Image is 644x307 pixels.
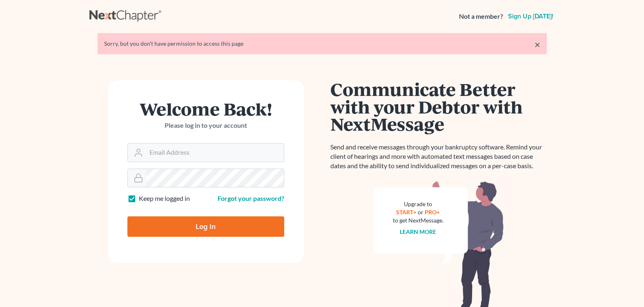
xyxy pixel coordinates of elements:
a: PRO+ [425,209,440,216]
strong: Not a member? [459,12,503,21]
p: Send and receive messages through your bankruptcy software. Remind your client of hearings and mo... [330,142,547,171]
a: Learn more [400,228,436,235]
h1: Communicate Better with your Debtor with NextMessage [330,80,547,133]
a: Sign up [DATE]! [506,13,555,20]
span: or [418,209,423,216]
p: Please log in to your account [127,121,284,130]
a: Forgot your password? [218,194,284,202]
div: Sorry, but you don't have permission to access this page [104,40,540,48]
div: to get NextMessage. [393,216,443,225]
h1: Welcome Back! [127,100,284,118]
a: START+ [396,209,417,216]
input: Email Address [146,144,284,162]
label: Keep me logged in [139,194,190,203]
input: Log In [127,216,284,237]
a: × [535,40,540,49]
div: Upgrade to [393,200,443,208]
